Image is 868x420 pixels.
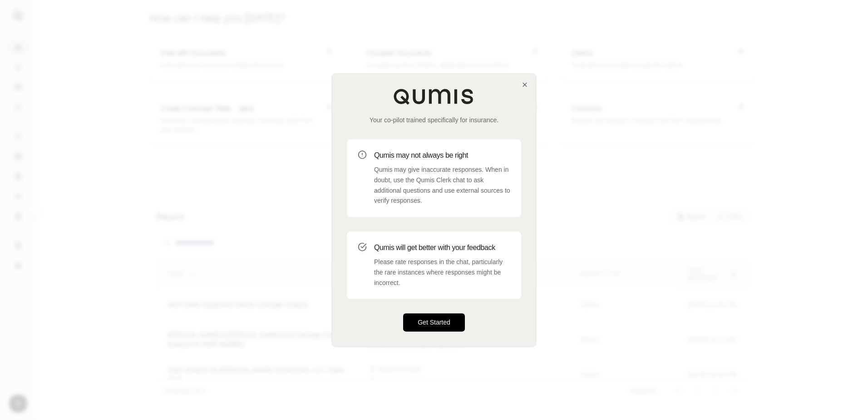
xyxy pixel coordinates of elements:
p: Your co-pilot trained specifically for insurance. [347,115,521,125]
p: Please rate responses in the chat, particularly the rare instances where responses might be incor... [374,257,510,288]
button: Get Started [403,314,465,332]
img: Qumis Logo [393,88,475,105]
p: Qumis may give inaccurate responses. When in doubt, use the Qumis Clerk chat to ask additional qu... [374,165,510,206]
h3: Qumis will get better with your feedback [374,242,510,253]
h3: Qumis may not always be right [374,150,510,161]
